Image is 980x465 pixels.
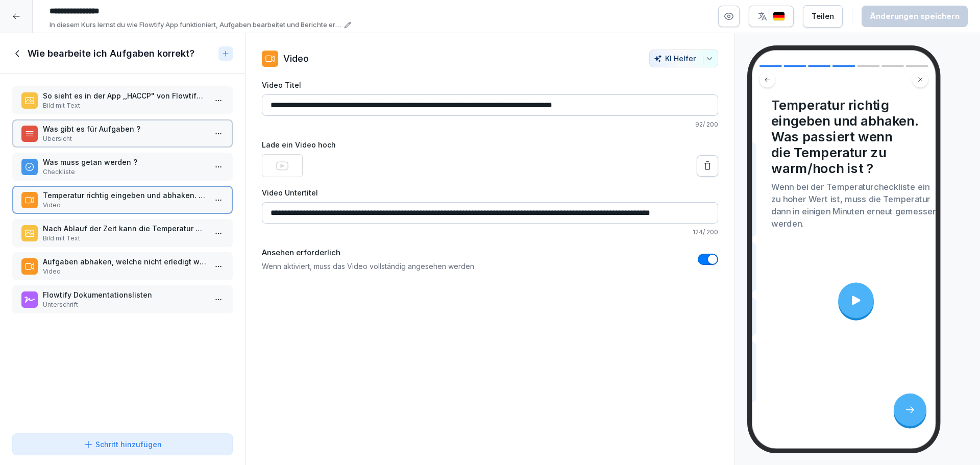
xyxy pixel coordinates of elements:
[83,439,162,450] div: Schritt hinzufügen
[262,247,474,259] label: Ansehen erforderlich
[12,186,233,214] div: Temperatur richtig eingeben und abhaken. Was passiert wenn die Temperatur zu warm/hoch ist ?Video
[43,223,206,234] p: Nach Ablauf der Zeit kann die Temperatur erneut gemessen werden und eingegeben werden.
[587,97,756,129] h4: Was gibt es für Aufgaben ?
[262,187,718,198] label: Video Untertitel
[262,80,718,90] label: Video Titel
[283,52,309,65] p: Video
[12,285,233,313] div: Flowtify DokumentationslistenUnterschrift
[50,20,341,30] p: In diesem Kurs lernst du wie Flowtify App funktioniert, Aufgaben bearbeitet und Berichte erstellt...
[43,167,206,177] p: Checkliste
[43,300,206,309] p: Unterschrift
[262,120,718,129] p: 92 / 200
[43,134,206,143] p: Übersicht
[43,289,206,300] p: Flowtify Dokumentationslisten
[43,201,206,210] p: Video
[654,54,714,63] div: KI Helfer
[771,181,940,230] p: Wenn bei der Temperaturcheckliste ein zu hoher Wert ist, muss die Temperatur dann in einigen Minu...
[803,5,843,28] button: Teilen
[43,234,206,243] p: Bild mit Text
[12,86,233,114] div: So sieht es in der App ,,HACCP" von Flowtify aus:Bild mit Text
[262,228,718,237] p: 124 / 200
[43,267,206,276] p: Video
[771,97,940,177] h4: Temperatur richtig eingeben und abhaken. Was passiert wenn die Temperatur zu warm/hoch ist ?
[43,90,206,101] p: So sieht es in der App ,,HACCP" von Flowtify aus:
[262,139,718,150] label: Lade ein Video hoch
[12,433,233,455] button: Schritt hinzufügen
[12,119,233,148] div: Was gibt es für Aufgaben ?Übersicht
[12,219,233,247] div: Nach Ablauf der Zeit kann die Temperatur erneut gemessen werden und eingegeben werden.Bild mit Text
[43,101,206,110] p: Bild mit Text
[43,256,206,267] p: Aufgaben abhaken, welche nicht erledigt werden können, da es unmöglich ist.
[28,47,194,60] h1: Wie bearbeite ich Aufgaben korrekt?
[773,12,785,21] img: de.svg
[43,157,206,167] p: Was muss getan werden ?
[649,50,718,67] button: KI Helfer
[43,190,206,201] p: Temperatur richtig eingeben und abhaken. Was passiert wenn die Temperatur zu warm/hoch ist ?
[12,153,233,181] div: Was muss getan werden ?Checkliste
[43,124,206,134] p: Was gibt es für Aufgaben ?
[262,261,474,272] p: Wenn aktiviert, muss das Video vollständig angesehen werden
[870,11,960,22] div: Änderungen speichern
[812,11,834,22] div: Teilen
[862,6,968,27] button: Änderungen speichern
[12,252,233,280] div: Aufgaben abhaken, welche nicht erledigt werden können, da es unmöglich ist.Video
